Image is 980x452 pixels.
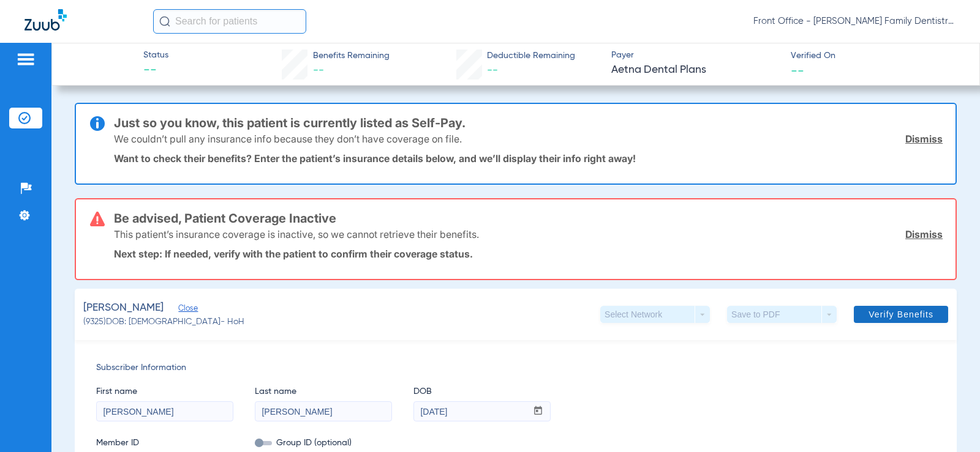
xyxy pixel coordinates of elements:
span: Benefits Remaining [313,50,390,62]
span: Member ID [96,437,233,450]
p: Want to check their benefits? Enter the patient’s insurance details below, and we’ll display thei... [114,152,943,165]
p: We couldn’t pull any insurance info because they don’t have coverage on file. [114,133,462,145]
span: -- [487,65,498,76]
span: Close [178,304,189,316]
span: -- [791,64,804,76]
span: -- [143,62,168,80]
img: info-icon [90,116,105,131]
img: hamburger-icon [16,52,36,67]
span: Aetna Dental Plans [611,62,780,78]
p: Next step: If needed, verify with the patient to confirm their coverage status. [114,248,943,260]
button: Open calendar [526,402,550,421]
img: error-icon [90,212,105,226]
span: DOB [413,385,551,398]
iframe: Chat Widget [919,393,980,452]
input: Search for patients [153,9,306,34]
span: Last name [255,385,392,398]
span: Verified On [791,50,960,62]
span: (9325) DOB: [DEMOGRAPHIC_DATA] - HoH [83,316,244,328]
img: Search Icon [159,16,170,27]
span: Subscriber Information [96,361,935,374]
a: Dismiss [905,133,943,145]
h3: Be advised, Patient Coverage Inactive [114,212,943,224]
span: Status [143,49,168,62]
span: -- [313,65,324,76]
a: Dismiss [905,228,943,240]
p: This patient’s insurance coverage is inactive, so we cannot retrieve their benefits. [114,228,479,240]
span: First name [96,385,233,398]
span: Deductible Remaining [487,50,575,62]
span: Payer [611,49,780,62]
span: Group ID (optional) [255,437,392,450]
span: Verify Benefits [869,309,933,319]
span: [PERSON_NAME] [83,300,164,316]
img: Zuub Logo [24,9,67,31]
span: Front Office - [PERSON_NAME] Family Dentistry [753,15,956,28]
h3: Just so you know, this patient is currently listed as Self-Pay. [114,117,943,129]
button: Verify Benefits [854,306,948,323]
